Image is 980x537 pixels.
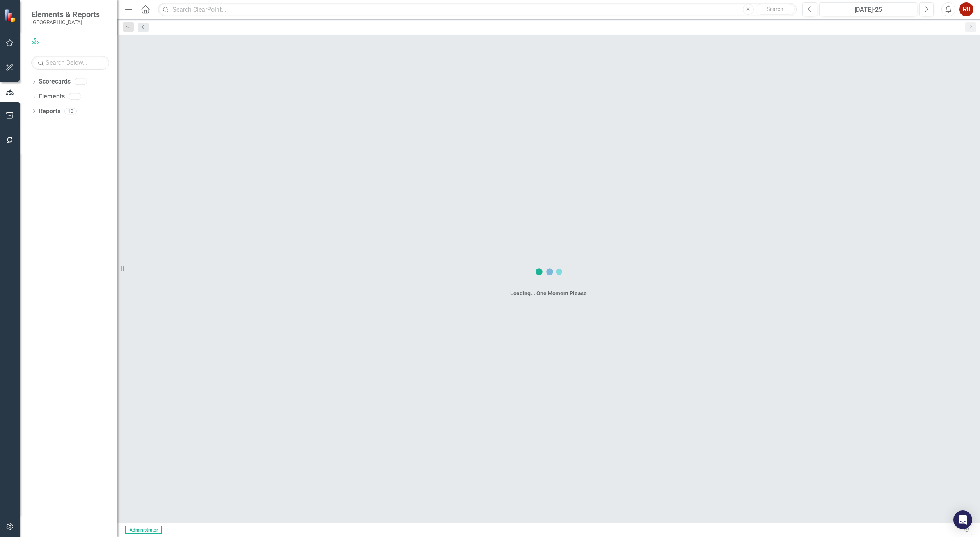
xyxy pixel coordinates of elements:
a: Scorecards [39,77,71,86]
input: Search ClearPoint... [158,3,797,16]
div: 10 [64,108,77,114]
a: Elements [39,92,65,101]
div: Open Intercom Messenger [953,510,972,529]
div: [DATE]-25 [822,5,914,14]
button: [DATE]-25 [819,2,917,16]
img: ClearPoint Strategy [4,9,18,22]
div: Loading... One Moment Please [510,289,587,297]
button: Search [756,4,795,15]
span: Administrator [125,526,162,534]
input: Search Below... [31,56,109,70]
button: RB [959,2,973,16]
span: Elements & Reports [31,10,100,19]
small: [GEOGRAPHIC_DATA] [31,19,100,25]
span: Search [767,6,783,12]
a: Reports [39,107,60,116]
